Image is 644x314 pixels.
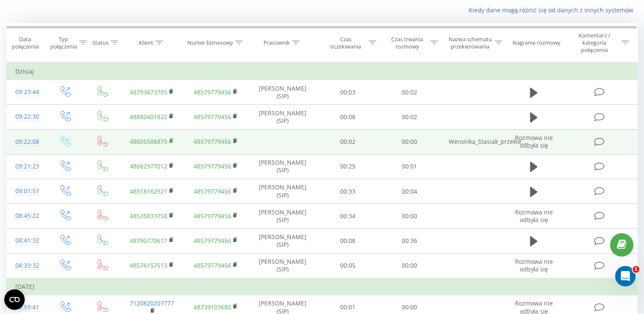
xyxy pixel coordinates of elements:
[248,154,317,179] td: [PERSON_NAME] (SIP)
[248,228,317,253] td: [PERSON_NAME] (SIP)
[15,232,37,249] div: 08:41:32
[615,266,635,286] iframe: Intercom live chat
[449,137,527,146] span: Weronika_Stasiak_przekie...
[15,108,37,125] div: 09:22:30
[194,113,231,121] a: 48579779456
[248,253,317,278] td: [PERSON_NAME] (SIP)
[378,80,440,105] td: 00:02
[194,187,231,195] a: 48579779456
[187,39,233,46] div: Numer biznesowy
[468,6,638,14] a: Kiedy dane mogą różnić się od danych z innych systemów
[378,129,440,154] td: 00:00
[15,208,37,224] div: 08:45:22
[15,134,37,150] div: 09:22:08
[378,179,440,204] td: 00:04
[317,105,379,129] td: 00:08
[130,187,167,195] a: 48518162921
[570,32,619,54] div: Komentarz / kategoria połączenia
[515,208,552,224] span: Rozmowa nie odbyła się
[378,105,440,129] td: 00:02
[15,84,37,100] div: 09:23:44
[317,179,379,204] td: 00:33
[194,261,231,269] a: 48579779456
[15,183,37,200] div: 09:01:57
[194,162,231,170] a: 48579779456
[248,204,317,228] td: [PERSON_NAME] (SIP)
[378,228,440,253] td: 00:36
[448,36,492,50] div: Nazwa schematu przekierowania
[7,278,638,295] td: [DATE]
[15,158,37,175] div: 09:21:23
[325,36,367,50] div: Czas oczekiwania
[633,266,639,273] span: 1
[130,237,167,245] a: 48790770617
[130,137,167,146] a: 48605586875
[194,88,231,96] a: 48579779456
[50,36,77,50] div: Typ połączenia
[248,179,317,204] td: [PERSON_NAME] (SIP)
[7,63,638,80] td: Dzisiaj
[130,299,174,307] a: 7120820207777
[130,261,167,269] a: 48576157513
[512,39,561,46] div: Nagranie rozmowy
[248,80,317,105] td: [PERSON_NAME] (SIP)
[194,237,231,245] a: 48579779456
[130,212,167,220] a: 48535833750
[248,105,317,129] td: [PERSON_NAME] (SIP)
[317,204,379,228] td: 00:34
[130,88,167,96] a: 48793673705
[386,36,428,50] div: Czas trwania rozmowy
[378,253,440,278] td: 00:00
[317,154,379,179] td: 00:25
[7,36,44,50] div: Data połączenia
[194,212,231,220] a: 48579779456
[317,253,379,278] td: 00:05
[317,80,379,105] td: 00:03
[139,39,153,46] div: Klient
[194,303,231,311] a: 48739103680
[194,137,231,146] a: 48579779456
[130,113,167,121] a: 48880401822
[263,39,290,46] div: Pracownik
[4,289,25,310] button: Open CMP widget
[515,134,552,149] span: Rozmowa nie odbyła się
[317,228,379,253] td: 00:08
[92,39,109,46] div: Status
[378,204,440,228] td: 00:00
[317,129,379,154] td: 00:02
[378,154,440,179] td: 00:01
[15,257,37,274] div: 08:33:32
[130,162,167,170] a: 48662977012
[515,257,552,273] span: Rozmowa nie odbyła się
